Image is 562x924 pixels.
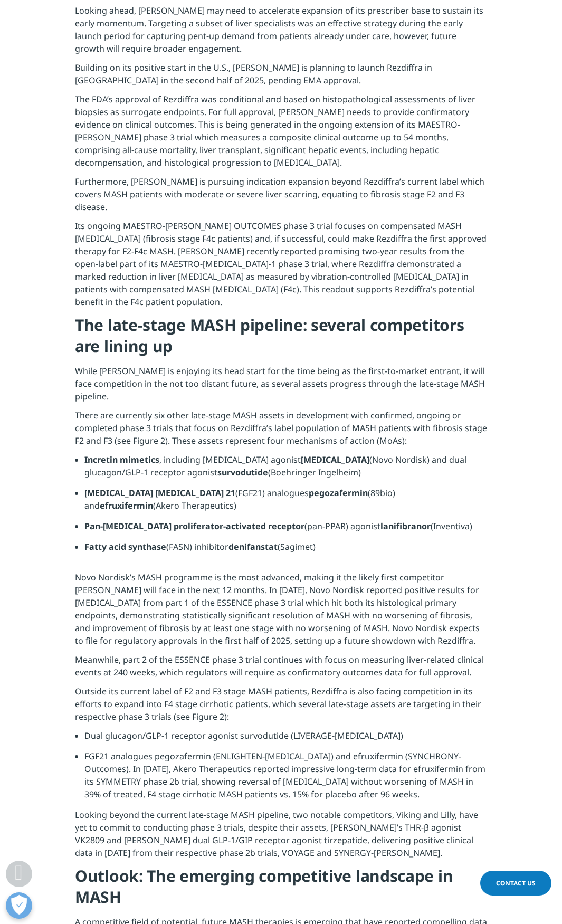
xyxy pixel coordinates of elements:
[84,520,304,532] strong: Pan-[MEDICAL_DATA] proliferator-activated receptor
[84,540,487,561] li: (FASN) inhibitor (Sagimet)
[75,653,487,685] p: Meanwhile, part 2 of the ESSENCE phase 3 trial continues with focus on measuring liver-related cl...
[75,4,487,61] p: Looking ahead, [PERSON_NAME] may need to accelerate expansion of its prescriber base to sustain i...
[496,879,536,888] span: Contact Us
[309,487,368,499] strong: pegozafermin
[84,541,166,553] strong: Fatty acid synthase
[84,487,235,499] strong: [MEDICAL_DATA] [MEDICAL_DATA] 21
[100,500,153,511] strong: efruxifermin
[84,454,159,465] strong: Incretin mimetics
[75,220,487,315] p: Its ongoing MAESTRO-[PERSON_NAME] OUTCOMES phase 3 trial focuses on compensated MASH [MEDICAL_DAT...
[75,808,487,865] p: Looking beyond the current late-stage MASH pipeline, two notable competitors, Viking and Lilly, h...
[228,541,278,553] strong: denifanstat
[6,892,32,919] button: 개방형 기본 설정
[84,729,487,750] li: Dual glucagon/GLP-1 receptor agonist survodutide (LIVERAGE-[MEDICAL_DATA])
[301,454,369,465] strong: [MEDICAL_DATA]
[75,61,487,93] p: Building on its positive start in the U.S., [PERSON_NAME] is planning to launch Rezdiffra in [GEO...
[84,520,487,540] li: (pan-PPAR) agonist (Inventiva)
[380,520,431,532] strong: lanifibranor
[75,409,487,453] p: There are currently six other late-stage MASH assets in development with confirmed, ongoing or co...
[84,453,487,487] li: , including [MEDICAL_DATA] agonist (Novo Nordisk) and dual glucagon/GLP-1 receptor agonist (Boehr...
[75,175,487,220] p: Furthermore, [PERSON_NAME] is pursuing indication expansion beyond Rezdiffra’s current label whic...
[480,871,551,896] a: Contact Us
[84,487,487,520] li: (FGF21) analogues (89bio) and (Akero Therapeutics)
[75,865,487,916] h4: Outlook: The emerging competitive landscape in MASH
[75,365,487,409] p: While [PERSON_NAME] is enjoying its head start for the time being as the first-to-market entrant,...
[217,466,268,478] strong: survodutide
[75,685,487,729] p: Outside its current label of F2 and F3 stage MASH patients, Rezdiffra is also facing competition ...
[84,750,487,808] li: FGF21 analogues pegozafermin (ENLIGHTEN-[MEDICAL_DATA]) and efruxifermin (SYNCHRONY-Outcomes). In...
[75,315,487,365] h4: The late-stage MASH pipeline: several competitors are lining up
[75,93,487,175] p: The FDA’s approval of Rezdiffra was conditional and based on histopathological assessments of liv...
[75,571,487,653] p: Novo Nordisk’s MASH programme is the most advanced, making it the likely first competitor [PERSON...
